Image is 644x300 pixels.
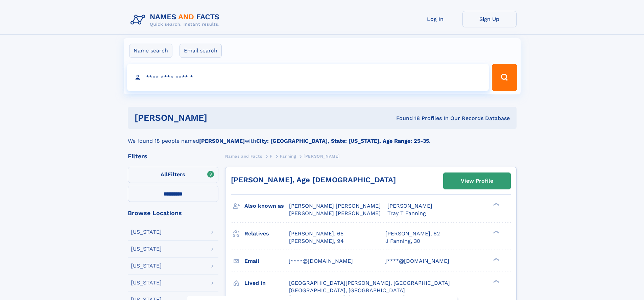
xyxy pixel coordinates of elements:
span: [GEOGRAPHIC_DATA], [GEOGRAPHIC_DATA] [289,287,405,294]
span: Tray T Fanning [387,210,426,216]
div: ❯ [492,202,500,207]
span: [PERSON_NAME] [PERSON_NAME] [289,203,381,209]
a: Fanning [280,152,296,160]
a: F [270,152,272,160]
a: [PERSON_NAME], 62 [385,230,440,237]
b: City: [GEOGRAPHIC_DATA], State: [US_STATE], Age Range: 25-35 [256,138,429,144]
div: Filters [128,153,218,159]
div: ❯ [492,257,500,261]
div: Browse Locations [128,210,218,216]
span: [GEOGRAPHIC_DATA][PERSON_NAME], [GEOGRAPHIC_DATA] [289,280,450,286]
h3: Also known as [244,200,289,212]
label: Name search [129,44,172,58]
button: Search Button [492,64,517,91]
h3: Lived in [244,277,289,289]
input: search input [127,64,489,91]
a: Sign Up [462,11,517,27]
img: Logo Names and Facts [128,11,225,29]
h3: Email [244,255,289,267]
label: Email search [180,44,222,58]
span: Fanning [280,154,296,159]
label: Filters [128,167,218,183]
h1: [PERSON_NAME] [135,114,302,122]
div: [US_STATE] [131,263,162,269]
div: ❯ [492,279,500,283]
span: [PERSON_NAME] [387,203,432,209]
div: View Profile [461,173,493,189]
div: [US_STATE] [131,246,162,252]
a: [PERSON_NAME], 94 [289,237,344,245]
span: F [270,154,272,159]
a: Names and Facts [225,152,262,160]
span: [PERSON_NAME] [PERSON_NAME] [289,210,381,216]
span: [PERSON_NAME] [304,154,340,159]
a: [PERSON_NAME], 65 [289,230,343,237]
a: [PERSON_NAME], Age [DEMOGRAPHIC_DATA] [231,176,396,184]
div: [US_STATE] [131,229,162,235]
div: Found 18 Profiles In Our Records Database [302,115,510,122]
b: [PERSON_NAME] [199,138,245,144]
a: J Fanning, 30 [385,237,420,245]
h3: Relatives [244,228,289,239]
div: [US_STATE] [131,280,162,285]
span: All [161,171,168,178]
div: We found 18 people named with . [128,129,517,145]
div: ❯ [492,230,500,234]
a: Log In [408,11,462,27]
a: View Profile [444,173,510,189]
